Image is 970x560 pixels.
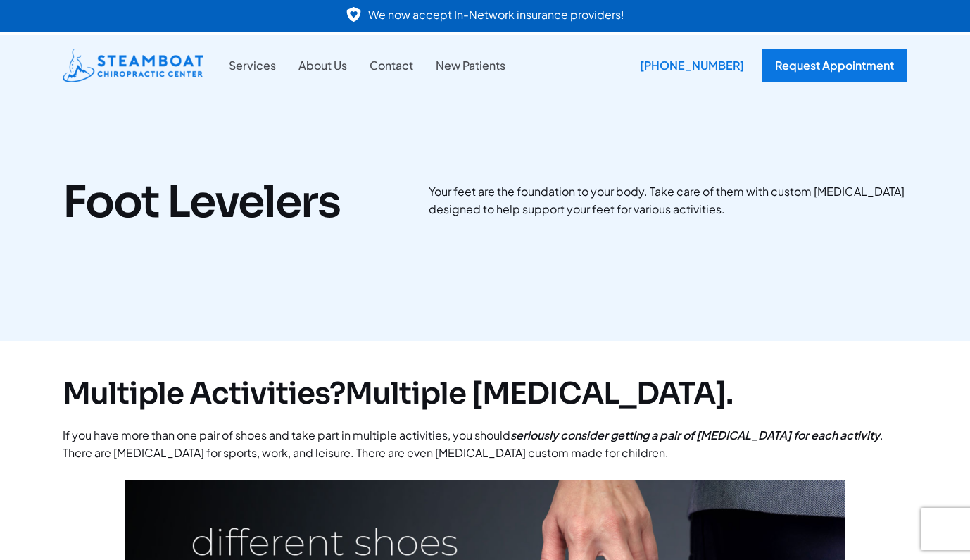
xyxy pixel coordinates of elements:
h1: Foot Levelers [63,176,401,228]
a: Request Appointment [762,49,907,82]
div: [PHONE_NUMBER] [629,49,755,82]
a: [PHONE_NUMBER] [629,49,748,82]
a: Contact [358,56,424,75]
a: Services [218,56,287,75]
p: Your feet are the foundation to your body. Take care of them with custom [MEDICAL_DATA] designed ... [429,182,907,218]
a: About Us [287,56,358,75]
h2: Multiple Activities? . [63,376,907,411]
p: If you have more than one pair of shoes and take part in multiple activities, you should . There ... [63,426,907,462]
em: seriously consider getting a pair of [MEDICAL_DATA] for each activity [510,428,880,442]
a: New Patients [424,56,517,75]
img: Steamboat Chiropractic Center [63,49,203,82]
strong: Multiple [MEDICAL_DATA] [345,375,726,412]
nav: Site Navigation [218,56,517,75]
